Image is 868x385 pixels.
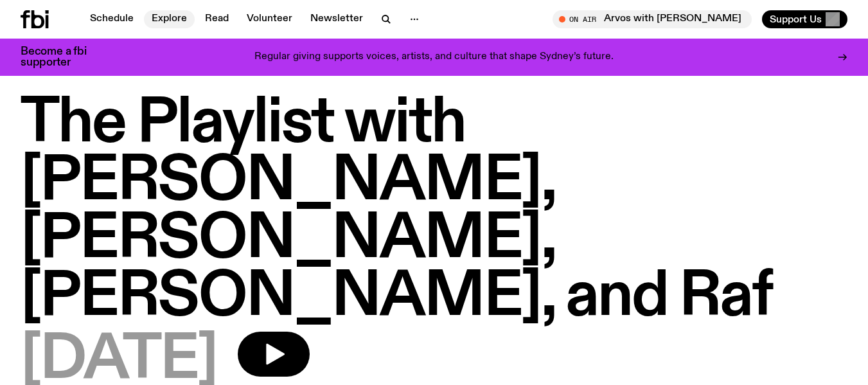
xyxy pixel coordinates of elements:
h1: The Playlist with [PERSON_NAME], [PERSON_NAME], [PERSON_NAME], and Raf [21,95,847,327]
a: Newsletter [303,10,371,28]
h3: Become a fbi supporter [21,46,103,68]
span: Support Us [770,13,822,25]
button: Support Us [762,10,847,28]
a: Explore [144,10,195,28]
a: Volunteer [239,10,300,28]
p: Regular giving supports voices, artists, and culture that shape Sydney’s future. [254,51,614,63]
a: Read [197,10,236,28]
a: Schedule [82,10,141,28]
button: On AirArvos with [PERSON_NAME] [553,10,752,28]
